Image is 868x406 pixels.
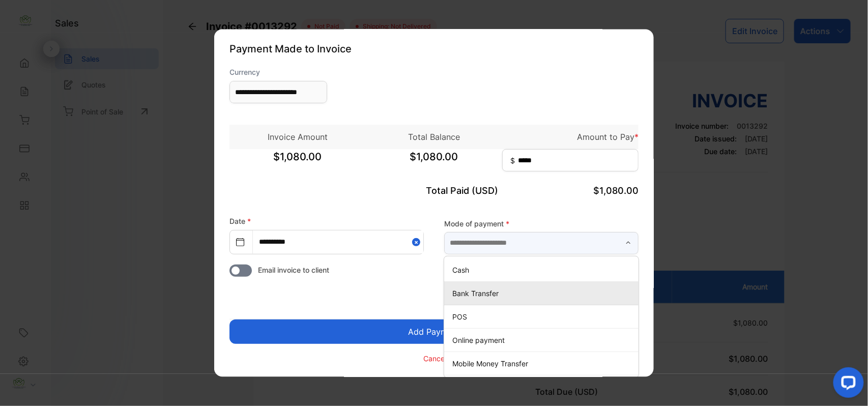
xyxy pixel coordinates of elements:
p: Online payment [452,335,634,345]
p: Total Balance [366,131,502,143]
p: POS [452,311,634,322]
label: Mode of payment [444,218,639,229]
span: $1,080.00 [229,150,366,175]
p: Cancel [424,353,447,364]
span: $ [510,156,515,166]
p: Cash [452,265,634,275]
span: $1,080.00 [366,150,502,175]
iframe: LiveChat chat widget [825,363,868,406]
label: Currency [229,67,327,78]
span: $1,080.00 [593,186,639,196]
button: Add Payment [229,320,639,344]
p: Total Paid (USD) [366,184,502,198]
p: Mobile Money Transfer [452,358,634,369]
p: Amount to Pay [502,131,639,143]
p: Bank Transfer [452,288,634,299]
button: Close [412,231,423,254]
label: Date [229,217,251,226]
p: Invoice Amount [229,131,366,143]
p: Payment Made to Invoice [229,42,639,57]
span: Email invoice to client [258,265,329,276]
